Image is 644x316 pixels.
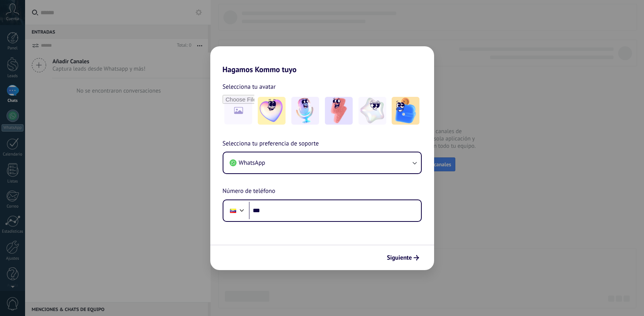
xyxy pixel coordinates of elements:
img: -3.jpeg [325,97,353,125]
span: Selecciona tu avatar [223,82,276,92]
img: -5.jpeg [392,97,419,125]
img: -2.jpeg [291,97,319,125]
span: WhatsApp [239,159,265,167]
img: -4.jpeg [358,97,386,125]
img: -1.jpeg [258,97,286,125]
button: WhatsApp [223,152,421,173]
div: Venezuela: + 58 [226,203,240,219]
span: Selecciona tu preferencia de soporte [223,139,319,149]
h2: Hagamos Kommo tuyo [210,46,434,74]
button: Siguiente [384,251,423,264]
span: Siguiente [387,255,412,260]
span: Número de teléfono [223,186,276,196]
